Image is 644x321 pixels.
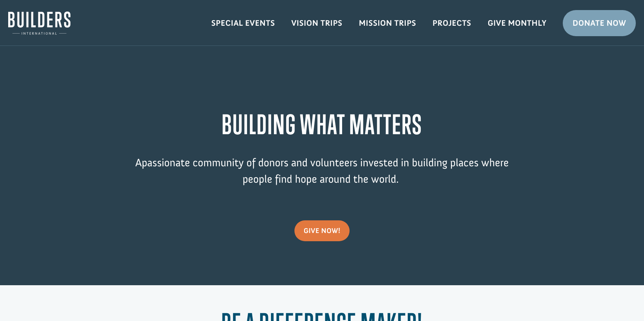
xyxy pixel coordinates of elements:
[351,12,424,34] a: Mission Trips
[121,109,523,144] h1: BUILDING WHAT MATTERS
[203,12,283,34] a: Special Events
[424,12,480,34] a: Projects
[563,10,636,36] a: Donate Now
[479,12,555,34] a: Give Monthly
[8,12,70,35] img: Builders International
[283,12,351,34] a: Vision Trips
[135,156,142,169] span: A
[121,155,523,198] p: passionate community of donors and volunteers invested in building places where people find hope ...
[294,220,350,241] a: give now!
